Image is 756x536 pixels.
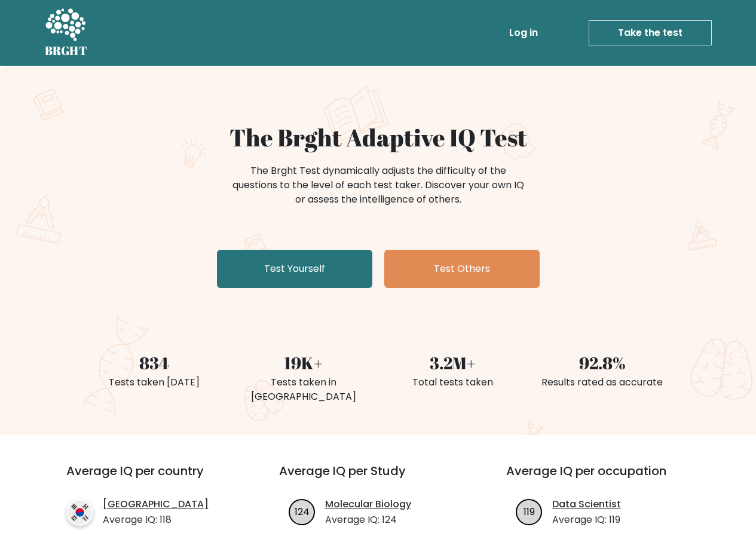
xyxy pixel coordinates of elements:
h1: The Brght Adaptive IQ Test [87,123,670,152]
a: Data Scientist [552,497,621,512]
div: Tests taken in [GEOGRAPHIC_DATA] [236,375,371,404]
img: country [66,499,93,526]
p: Average IQ: 118 [103,513,209,527]
div: 834 [87,350,222,375]
div: Results rated as accurate [535,375,670,390]
p: Average IQ: 124 [325,513,411,527]
div: Total tests taken [385,375,521,390]
a: BRGHT [45,5,88,61]
div: 92.8% [535,350,670,375]
div: Tests taken [DATE] [87,375,222,390]
a: Take the test [589,20,712,45]
div: 19K+ [236,350,371,375]
text: 119 [524,504,535,518]
h3: Average IQ per country [66,464,236,492]
h5: BRGHT [45,44,88,58]
div: 3.2M+ [385,350,521,375]
p: Average IQ: 119 [552,513,621,527]
a: Molecular Biology [325,497,411,512]
div: The Brght Test dynamically adjusts the difficulty of the questions to the level of each test take... [229,164,528,207]
h3: Average IQ per occupation [506,464,705,492]
a: Test Others [384,250,540,288]
a: Log in [504,21,543,45]
text: 124 [295,504,310,518]
a: [GEOGRAPHIC_DATA] [103,497,209,512]
a: Test Yourself [217,250,372,288]
h3: Average IQ per Study [279,464,478,492]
